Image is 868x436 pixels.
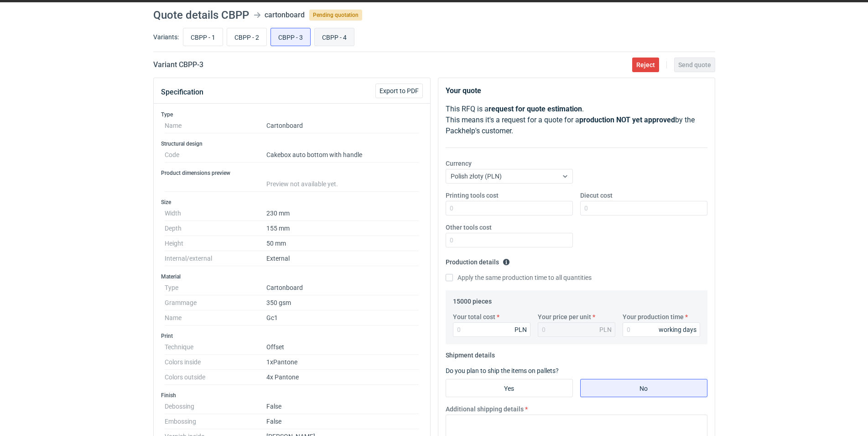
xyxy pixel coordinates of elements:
[599,325,612,334] div: PLN
[659,325,696,334] div: working days
[314,28,354,46] label: CBPP - 4
[446,223,492,232] label: Other tools cost
[165,310,266,326] dt: Name
[266,180,338,188] span: Preview not available yet.
[161,199,423,206] h3: Size
[446,86,481,95] strong: Your quote
[161,81,203,103] button: Specification
[580,191,613,200] label: Diecut cost
[266,414,419,429] dd: False
[446,159,472,168] label: Currency
[165,355,266,370] dt: Colors inside
[165,280,266,295] dt: Type
[165,118,266,133] dt: Name
[266,310,419,326] dd: Gc1
[446,379,573,397] label: Yes
[446,255,510,266] legend: Production details
[266,236,419,251] dd: 50 mm
[165,370,266,385] dt: Colors outside
[453,312,495,321] label: Your total cost
[623,322,700,337] input: 0
[153,32,179,42] label: Variants:
[451,173,502,180] span: Polish złoty (PLN)
[266,295,419,310] dd: 350 gsm
[165,251,266,266] dt: Internal/external
[446,191,499,200] label: Printing tools cost
[266,118,419,133] dd: Cartonboard
[165,295,266,310] dt: Grammage
[375,84,423,98] button: Export to PDF
[161,392,423,399] h3: Finish
[446,104,707,137] p: This RFQ is a . This means it's a request for a quote for a by the Packhelp's customer.
[153,59,203,70] h2: Variant CBPP - 3
[165,414,266,429] dt: Embossing
[309,10,362,21] span: Pending quotation
[161,169,423,177] h3: Product dimensions preview
[165,206,266,221] dt: Width
[446,348,495,359] legend: Shipment details
[379,88,419,94] span: Export to PDF
[538,312,591,321] label: Your price per unit
[453,294,492,305] legend: 15000 pieces
[161,111,423,118] h3: Type
[446,233,573,247] input: 0
[153,10,249,21] h1: Quote details CBPP
[446,367,559,374] label: Do you plan to ship the items on pallets?
[270,28,311,46] label: CBPP - 3
[266,206,419,221] dd: 230 mm
[636,62,655,68] span: Reject
[266,340,419,355] dd: Offset
[183,28,223,46] label: CBPP - 1
[266,221,419,236] dd: 155 mm
[580,201,707,215] input: 0
[165,340,266,355] dt: Technique
[446,273,592,282] label: Apply the same production time to all quantities
[266,280,419,295] dd: Cartonboard
[165,236,266,251] dt: Height
[489,105,582,113] strong: request for quote estimation
[265,10,305,21] div: cartonboard
[674,58,715,72] button: Send quote
[165,147,266,163] dt: Code
[266,399,419,414] dd: False
[266,355,419,370] dd: 1xPantone
[632,58,659,72] button: Reject
[515,325,527,334] div: PLN
[266,251,419,266] dd: External
[227,28,267,46] label: CBPP - 2
[579,116,675,124] strong: production NOT yet approved
[446,201,573,215] input: 0
[266,147,419,163] dd: Cakebox auto bottom with handle
[678,62,711,68] span: Send quote
[446,404,524,414] label: Additional shipping details
[266,370,419,385] dd: 4x Pantone
[453,322,530,337] input: 0
[161,273,423,280] h3: Material
[161,140,423,147] h3: Structural design
[165,399,266,414] dt: Debossing
[580,379,707,397] label: No
[161,332,423,340] h3: Print
[165,221,266,236] dt: Depth
[623,312,684,321] label: Your production time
